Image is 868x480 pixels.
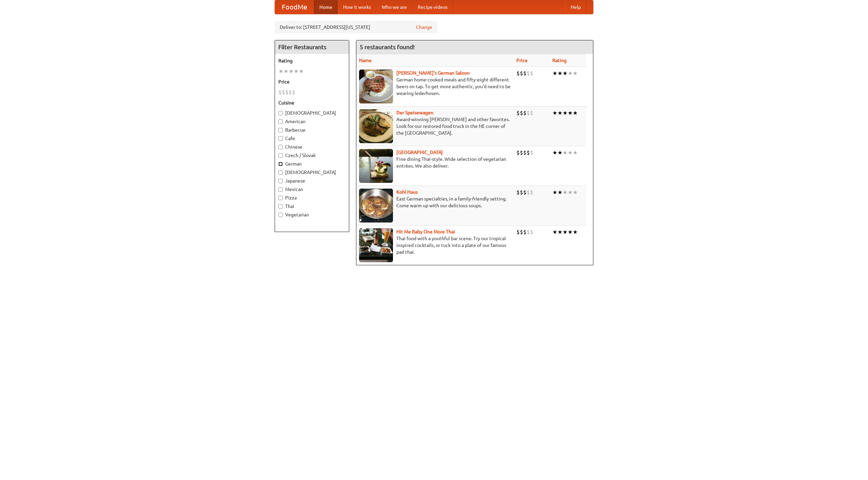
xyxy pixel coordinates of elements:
li: ★ [568,109,573,117]
a: Hit Me Baby One More Thai [396,229,455,234]
img: speisewagen.jpg [359,109,393,143]
li: $ [520,70,523,77]
li: $ [285,89,289,96]
li: $ [530,70,533,77]
a: Rating [552,58,567,63]
li: ★ [557,109,563,117]
li: ★ [563,109,568,117]
label: Cafe [278,135,346,142]
li: $ [530,109,533,117]
input: Mexican [278,187,283,192]
a: [PERSON_NAME]'s German Saloon [396,70,470,76]
input: Czech / Slovak [278,153,283,158]
li: ★ [294,68,299,75]
label: Thai [278,203,346,210]
h5: Rating [278,57,346,64]
a: Price [516,58,528,63]
li: $ [530,189,533,196]
li: ★ [557,228,563,236]
li: $ [516,228,520,236]
li: ★ [573,149,578,156]
li: $ [530,149,533,156]
li: $ [520,109,523,117]
li: ★ [557,70,563,77]
li: $ [527,228,530,236]
li: ★ [573,228,578,236]
p: Fine dining Thai-style. Wide selection of vegetarian entrées. We also deliver. [359,156,511,169]
li: ★ [557,189,563,196]
label: Mexican [278,186,346,193]
li: $ [282,89,285,96]
li: $ [523,70,527,77]
input: American [278,119,283,124]
a: Name [359,58,372,63]
p: Award-winning [PERSON_NAME] and other favorites. Look for our restored food truck in the NE corne... [359,116,511,136]
label: Czech / Slovak [278,152,346,159]
input: [DEMOGRAPHIC_DATA] [278,170,283,175]
input: German [278,162,283,166]
label: Chinese [278,143,346,150]
input: Pizza [278,196,283,200]
label: Japanese [278,177,346,184]
p: German home-cooked meals and fifty-eight different beers on tap. To get more authentic, you'd nee... [359,76,511,97]
input: Thai [278,204,283,209]
img: esthers.jpg [359,70,393,103]
li: ★ [568,70,573,77]
a: Who we are [376,0,412,14]
li: ★ [552,149,557,156]
li: $ [530,228,533,236]
li: $ [292,89,295,96]
li: ★ [568,149,573,156]
li: ★ [563,228,568,236]
img: satay.jpg [359,149,393,183]
input: Barbecue [278,128,283,132]
h5: Price [278,78,346,85]
li: ★ [568,228,573,236]
li: ★ [283,68,289,75]
li: $ [523,228,527,236]
label: Vegetarian [278,211,346,218]
li: $ [520,149,523,156]
li: $ [527,109,530,117]
a: How it works [338,0,376,14]
h4: Filter Restaurants [275,40,349,54]
li: $ [289,89,292,96]
label: American [278,118,346,125]
li: ★ [563,70,568,77]
h5: Cuisine [278,99,346,106]
li: $ [523,189,527,196]
input: Japanese [278,179,283,183]
a: Der Speisewagen [396,110,433,115]
li: $ [523,109,527,117]
li: ★ [557,149,563,156]
label: [DEMOGRAPHIC_DATA] [278,169,346,176]
a: Home [314,0,338,14]
li: $ [527,189,530,196]
li: $ [520,228,523,236]
img: kohlhaus.jpg [359,189,393,223]
li: $ [527,149,530,156]
a: Recipe videos [412,0,453,14]
input: Cafe [278,136,283,141]
li: $ [516,109,520,117]
li: $ [520,189,523,196]
a: FoodMe [275,0,314,14]
a: Change [416,24,432,31]
li: $ [527,70,530,77]
li: ★ [568,189,573,196]
p: East German specialties, in a family-friendly setting. Come warm up with our delicious soups. [359,195,511,209]
li: $ [523,149,527,156]
li: ★ [563,149,568,156]
li: ★ [289,68,294,75]
a: Kohl Haus [396,189,418,195]
li: ★ [299,68,304,75]
li: ★ [278,68,283,75]
li: ★ [552,109,557,117]
label: [DEMOGRAPHIC_DATA] [278,110,346,116]
a: [GEOGRAPHIC_DATA] [396,150,443,155]
li: $ [278,89,282,96]
input: [DEMOGRAPHIC_DATA] [278,111,283,115]
p: Thai food with a youthful bar scene. Try our tropical inspired cocktails, or tuck into a plate of... [359,235,511,255]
